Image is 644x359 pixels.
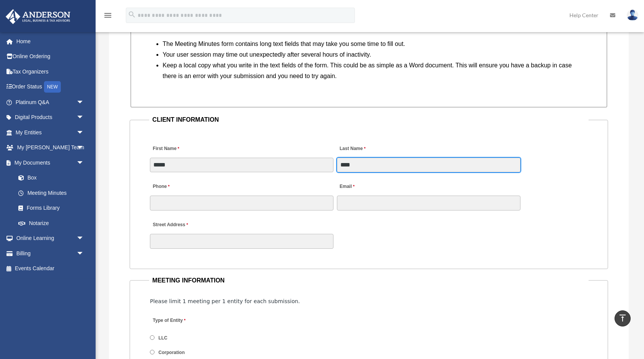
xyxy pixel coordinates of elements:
legend: MEETING INFORMATION [149,275,588,286]
a: Online Learningarrow_drop_down [5,231,96,246]
i: menu [103,11,112,20]
img: Anderson Advisors Platinum Portal [3,9,73,24]
a: Home [5,34,96,49]
a: Forms Library [11,201,96,216]
legend: CLIENT INFORMATION [149,114,588,125]
span: arrow_drop_down [76,110,92,126]
a: Order StatusNEW [5,79,96,95]
label: Type of Entity [150,316,223,326]
span: arrow_drop_down [76,246,92,261]
span: Please limit 1 meeting per 1 entity for each submission. [150,298,300,304]
a: Billingarrow_drop_down [5,246,96,261]
a: vertical_align_top [615,310,631,326]
span: arrow_drop_down [76,140,92,156]
a: Meeting Minutes [11,185,92,201]
a: menu [103,13,112,20]
label: LLC [156,335,170,341]
i: vertical_align_top [618,313,627,323]
a: Digital Productsarrow_drop_down [5,110,96,125]
div: NEW [44,81,61,93]
a: My Documentsarrow_drop_down [5,155,96,170]
a: Platinum Q&Aarrow_drop_down [5,95,96,110]
a: My Entitiesarrow_drop_down [5,125,96,140]
a: My [PERSON_NAME] Teamarrow_drop_down [5,140,96,155]
label: First Name [150,144,181,154]
li: Keep a local copy what you write in the text fields of the form. This could be as simple as a Wor... [163,60,581,82]
span: arrow_drop_down [76,155,92,171]
label: Phone [150,182,171,192]
label: Corporation [156,349,187,356]
a: Notarize [11,215,96,231]
li: Your user session may time out unexpectedly after several hours of inactivity. [163,49,581,60]
a: Online Ordering [5,49,96,64]
label: Email [337,182,356,192]
a: Events Calendar [5,261,96,276]
label: Last Name [337,144,368,154]
img: User Pic [627,10,638,21]
i: search [128,10,136,19]
span: arrow_drop_down [76,125,92,140]
a: Box [11,170,96,186]
span: arrow_drop_down [76,95,92,110]
span: arrow_drop_down [76,231,92,246]
label: Street Address [150,220,223,230]
li: The Meeting Minutes form contains long text fields that may take you some time to fill out. [163,39,581,49]
a: Tax Organizers [5,64,96,79]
